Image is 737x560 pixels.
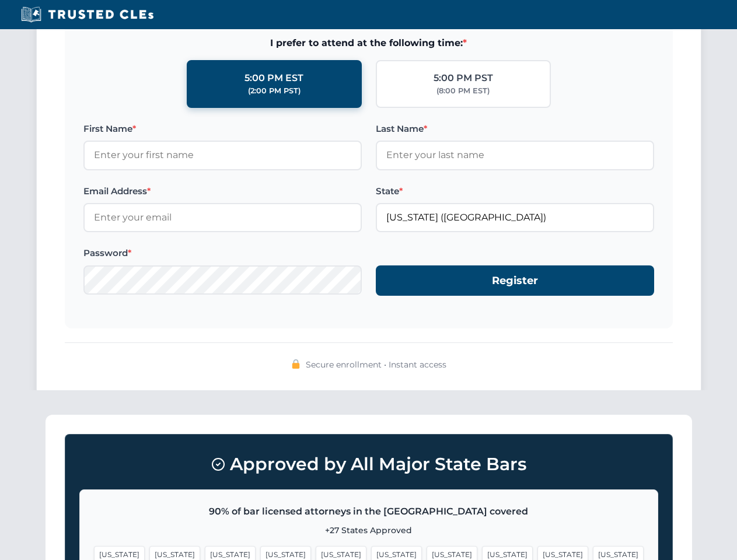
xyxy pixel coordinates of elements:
[79,449,658,480] h3: Approved by All Major State Bars
[291,359,301,369] img: 🔒
[18,6,157,23] img: Trusted CLEs
[436,85,490,97] div: (8:00 PM EST)
[83,141,362,170] input: Enter your first name
[376,122,654,136] label: Last Name
[83,246,362,260] label: Password
[83,203,362,232] input: Enter your email
[83,122,362,136] label: First Name
[376,141,654,170] input: Enter your last name
[244,71,303,86] div: 5:00 PM EST
[248,85,301,97] div: (2:00 PM PST)
[83,184,362,198] label: Email Address
[94,504,644,519] p: 90% of bar licensed attorneys in the [GEOGRAPHIC_DATA] covered
[376,265,654,296] button: Register
[83,36,654,51] span: I prefer to attend at the following time:
[434,71,493,86] div: 5:00 PM PST
[306,358,446,371] span: Secure enrollment • Instant access
[376,184,654,198] label: State
[94,524,644,537] p: +27 States Approved
[376,203,654,232] input: Washington (WA)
